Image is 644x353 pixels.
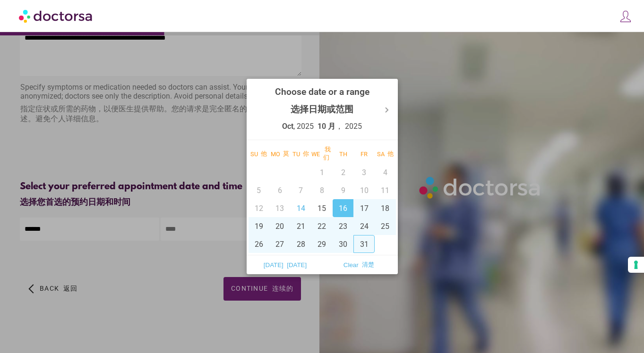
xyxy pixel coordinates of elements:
div: 23 [333,217,354,235]
div: 27 [269,235,291,253]
div: 17 [353,199,375,217]
div: 5 [249,181,270,199]
div: 8 [311,181,333,199]
div: 1 [311,163,333,181]
div: 14 [291,199,312,217]
div: 3 [353,163,375,181]
font: ， 2025 [318,122,362,131]
div: 15 [311,199,333,217]
div: 25 [375,217,396,235]
strong: 10 月 [318,122,335,131]
div: Sa [375,146,396,162]
div: Mo [269,146,291,162]
div: 9 [333,181,354,199]
button: Your consent preferences for tracking technologies [628,257,644,273]
div: 12 [249,199,270,217]
font: 他 [261,150,267,157]
div: 10 [353,181,375,199]
div: 26 [249,235,270,253]
div: Fr [353,146,375,162]
div: 13 [269,199,291,217]
img: Doctorsa.com [19,5,94,26]
div: 24 [353,217,375,235]
font: [DATE] [287,261,307,269]
button: [DATE] [DATE] [249,257,322,272]
div: 31 [353,235,375,253]
font: 你 [303,150,309,157]
strong: Oct [282,122,293,131]
div: 7 [291,181,312,199]
div: We [311,146,333,162]
font: 莫 [283,150,289,157]
div: 22 [311,217,333,235]
div: 30 [333,235,354,253]
div: 29 [311,235,333,253]
div: 6 [269,181,291,199]
div: 18 [375,199,396,217]
span: Clear [325,258,393,272]
div: Tu [291,146,312,162]
div: 20 [269,217,291,235]
div: Su [249,146,270,162]
div: , 2025 [275,81,369,138]
font: 他 [387,150,394,157]
div: 11 [375,181,396,199]
img: icons8-customer-100.png [619,10,632,23]
button: Clear 清楚 [322,257,396,272]
span: [DATE] [251,258,319,272]
font: 选择日期或范围 [291,104,353,115]
font: 清楚 [362,261,374,268]
div: 16 [333,199,354,217]
div: 28 [291,235,312,253]
div: 19 [249,217,270,235]
div: 2 [333,163,354,181]
div: 21 [291,217,312,235]
div: Th [333,146,354,162]
div: 4 [375,163,396,181]
font: 我们 [323,146,331,161]
strong: Choose date or a range [275,86,369,115]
